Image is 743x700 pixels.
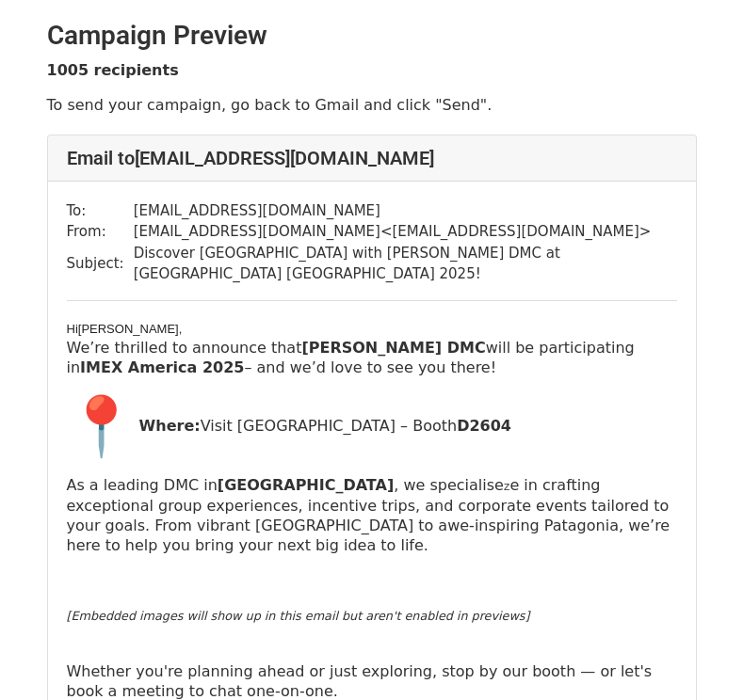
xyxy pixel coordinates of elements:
em: [Embedded images will show up in this email but aren't enabled in previews] [67,609,530,623]
strong: Where: [139,417,201,435]
strong: [GEOGRAPHIC_DATA] [218,476,394,494]
span: [PERSON_NAME] [78,322,179,336]
span: Hi [67,322,78,336]
h4: Email to [EMAIL_ADDRESS][DOMAIN_NAME] [67,147,677,169]
strong: D2604 [457,417,511,435]
td: [EMAIL_ADDRESS][DOMAIN_NAME] [134,200,677,222]
td: To: [67,200,134,222]
p: We’re thrilled to announce that will be participating in – and we’d love to see you there! [67,338,677,377]
p: As a leading DMC in , we specialise e in crafting exceptional group experiences, incentive trips,... [67,475,677,555]
td: Discover [GEOGRAPHIC_DATA] with [PERSON_NAME] DMC at [GEOGRAPHIC_DATA] [GEOGRAPHIC_DATA] 2025! [134,243,677,285]
td: [EMAIL_ADDRESS][DOMAIN_NAME] < [EMAIL_ADDRESS][DOMAIN_NAME] > [134,221,677,243]
td: From: [67,221,134,243]
span: ​z [504,479,510,493]
img: 📍 [67,392,135,460]
td: Subject: [67,243,134,285]
p: To send your campaign, go back to Gmail and click "Send". [47,95,697,115]
strong: 1005 recipients [47,61,179,79]
p: Visit [GEOGRAPHIC_DATA] – Booth [67,392,677,460]
span: , [179,322,183,336]
div: ​ [67,320,677,339]
strong: IMEX America 2025 [80,358,244,376]
strong: [PERSON_NAME] DMC [301,339,485,357]
h2: Campaign Preview [47,20,697,52]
